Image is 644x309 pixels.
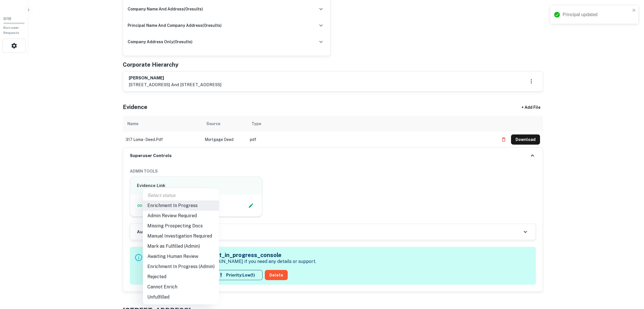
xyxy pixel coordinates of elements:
[143,272,219,282] li: Rejected
[143,231,219,241] li: Manual Investigation Required
[616,264,644,291] iframe: Chat Widget
[563,11,630,18] div: Principal updated
[143,282,219,292] li: Cannot Enrich
[143,262,219,272] li: Enrichment In Progress (Admin)
[143,241,219,251] li: Mark as Fulfilled (Admin)
[632,8,636,13] button: close
[143,251,219,262] li: Awaiting Human Review
[143,211,219,221] li: Admin Review Required
[143,292,219,302] li: Unfulfilled
[143,201,219,211] li: Enrichment In Progress
[143,221,219,231] li: Missing Prospecting Docs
